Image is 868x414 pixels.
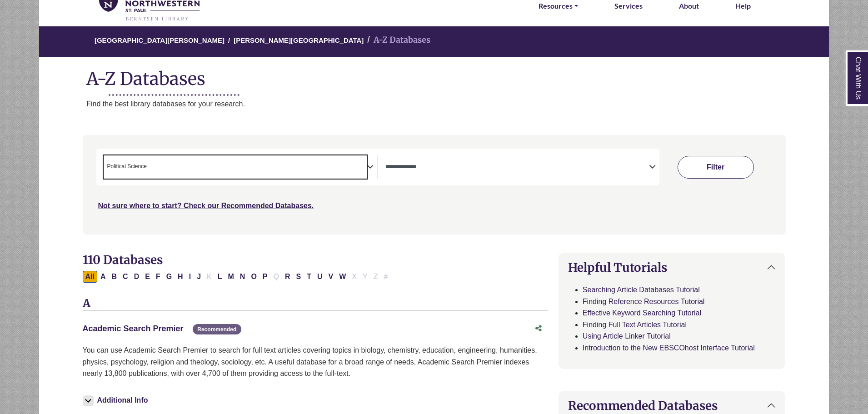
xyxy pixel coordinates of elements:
button: Filter Results M [225,271,236,283]
button: Filter Results T [304,271,314,283]
a: [PERSON_NAME][GEOGRAPHIC_DATA] [234,35,364,44]
a: Finding Full Text Articles Tutorial [583,321,687,329]
a: Searching Article Databases Tutorial [583,286,700,294]
button: Filter Results D [131,271,142,283]
button: Filter Results U [314,271,325,283]
button: Filter Results R [282,271,293,283]
li: A-Z Databases [364,34,430,47]
button: Submit for Search Results [678,156,754,179]
button: Helpful Tutorials [559,253,785,282]
button: Filter Results B [109,271,120,283]
button: Filter Results E [142,271,153,283]
button: Filter Results C [120,271,131,283]
a: Using Article Linker Tutorial [583,332,671,340]
button: Filter Results P [260,271,270,283]
button: Filter Results G [164,271,175,283]
a: [GEOGRAPHIC_DATA][PERSON_NAME] [95,35,224,44]
button: Filter Results O [248,271,259,283]
a: Introduction to the New EBSCOhost Interface Tutorial [583,344,755,352]
button: Filter Results S [294,271,304,283]
textarea: Search [149,164,153,171]
button: Share this database [529,320,548,337]
button: Filter Results J [194,271,204,283]
h1: A-Z Databases [39,61,829,89]
button: All [83,271,97,283]
span: 110 Databases [83,252,163,267]
button: Filter Results F [153,271,163,283]
button: Filter Results V [326,271,336,283]
nav: breadcrumb [39,25,829,57]
nav: Search filters [83,135,786,234]
button: Filter Results A [98,271,109,283]
button: Filter Results W [336,271,349,283]
button: Filter Results I [186,271,194,283]
button: Additional Info [83,394,151,407]
textarea: Search [385,164,649,171]
p: You can use Academic Search Premier to search for full text articles covering topics in biology, ... [83,344,548,379]
button: Filter Results N [237,271,248,283]
span: Recommended [193,324,241,334]
p: Find the best library databases for your research. [86,98,829,110]
button: Filter Results L [215,271,225,283]
a: Academic Search Premier [83,324,184,333]
button: Filter Results H [175,271,186,283]
a: Not sure where to start? Check our Recommended Databases. [98,202,314,209]
span: Political Science [107,162,147,171]
a: Effective Keyword Searching Tutorial [583,309,701,317]
a: Finding Reference Resources Tutorial [583,298,705,305]
h3: A [83,297,548,311]
li: Political Science [104,162,147,171]
div: Alpha-list to filter by first letter of database name [83,272,392,280]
